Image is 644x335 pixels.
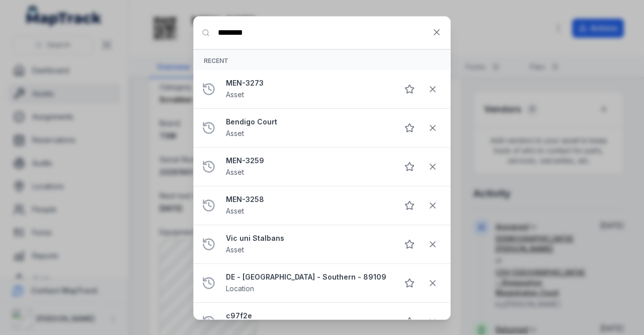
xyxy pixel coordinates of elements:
strong: c97f2e [226,311,390,321]
span: Asset [226,245,244,254]
strong: MEN-3259 [226,156,390,166]
a: Vic uni StalbansAsset [226,233,390,255]
span: Asset [226,129,244,138]
strong: MEN-3273 [226,78,390,88]
a: c97f2e [226,311,390,333]
strong: Bendigo Court [226,117,390,127]
span: Location [226,284,254,293]
span: Asset [226,90,244,99]
strong: DE - [GEOGRAPHIC_DATA] - Southern - 89109 [226,272,390,282]
span: Asset [226,168,244,176]
strong: MEN-3258 [226,194,390,205]
a: Bendigo CourtAsset [226,117,390,139]
strong: Vic uni Stalbans [226,233,390,243]
a: MEN-3259Asset [226,156,390,178]
a: MEN-3258Asset [226,194,390,217]
a: DE - [GEOGRAPHIC_DATA] - Southern - 89109Location [226,272,390,294]
span: Asset [226,207,244,215]
span: Recent [204,57,228,64]
a: MEN-3273Asset [226,78,390,100]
